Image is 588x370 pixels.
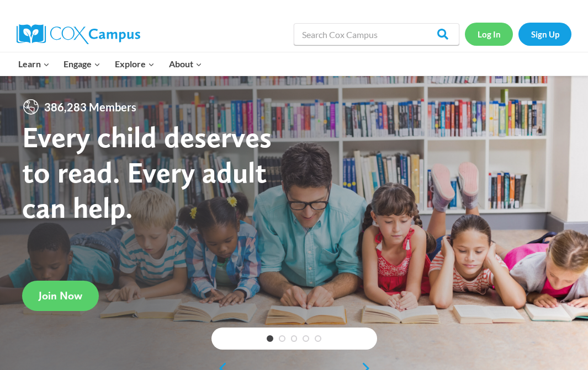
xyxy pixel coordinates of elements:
[303,335,309,342] a: 4
[40,98,141,116] span: 386,283 Members
[39,289,82,302] span: Join Now
[57,52,108,76] button: Child menu of Engage
[294,23,459,45] input: Search Cox Campus
[465,23,513,45] a: Log In
[267,335,273,342] a: 1
[162,52,209,76] button: Child menu of About
[518,23,571,45] a: Sign Up
[315,335,321,342] a: 5
[465,23,571,45] nav: Secondary Navigation
[22,119,272,224] strong: Every child deserves to read. Every adult can help.
[22,281,99,311] a: Join Now
[11,52,57,76] button: Child menu of Learn
[291,335,298,342] a: 3
[279,335,285,342] a: 2
[17,24,140,44] img: Cox Campus
[108,52,162,76] button: Child menu of Explore
[11,52,209,76] nav: Primary Navigation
